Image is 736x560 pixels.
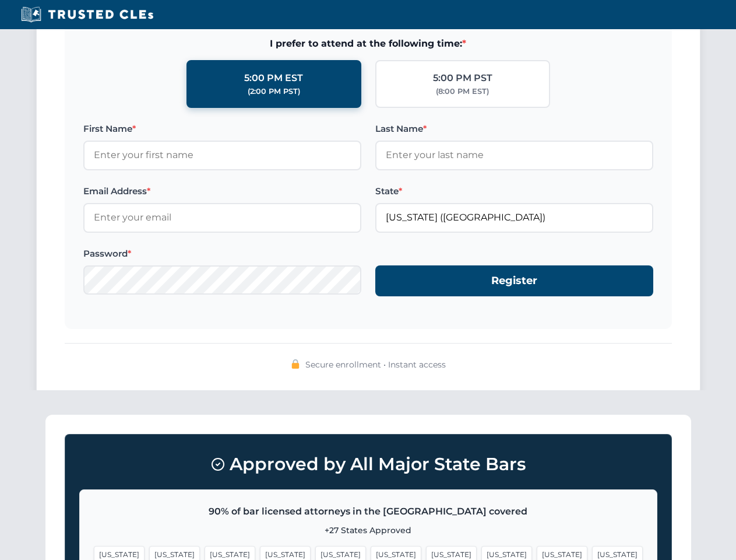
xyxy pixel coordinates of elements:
[83,184,361,198] label: Email Address
[375,122,653,136] label: Last Name
[83,203,361,232] input: Enter your email
[291,359,300,369] img: 🔒
[248,86,300,97] div: (2:00 PM PST)
[305,358,446,371] span: Secure enrollment • Instant access
[83,36,653,51] span: I prefer to attend at the following time:
[244,71,303,86] div: 5:00 PM EST
[83,122,361,136] label: First Name
[375,184,653,198] label: State
[375,141,653,170] input: Enter your last name
[83,247,361,261] label: Password
[79,449,657,480] h3: Approved by All Major State Bars
[375,265,653,296] button: Register
[94,504,643,519] p: 90% of bar licensed attorneys in the [GEOGRAPHIC_DATA] covered
[83,141,361,170] input: Enter your first name
[375,203,653,232] input: Florida (FL)
[17,6,157,23] img: Trusted CLEs
[433,71,492,86] div: 5:00 PM PST
[436,86,489,97] div: (8:00 PM EST)
[94,524,643,537] p: +27 States Approved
